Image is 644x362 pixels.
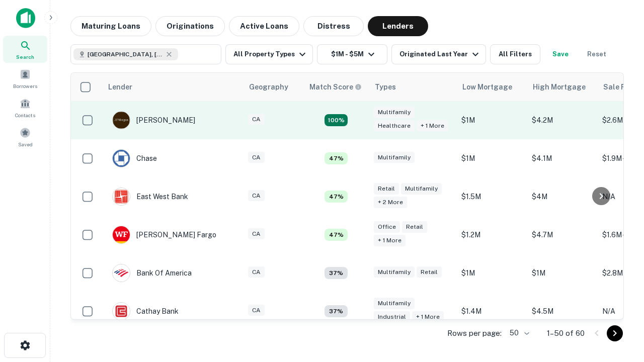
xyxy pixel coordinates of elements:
div: Matching Properties: 5, hasApolloMatch: undefined [325,152,348,164]
td: $1M [456,254,527,292]
div: Matching Properties: 5, hasApolloMatch: undefined [325,191,348,203]
button: Originations [155,16,225,36]
th: Types [369,73,456,101]
a: Search [3,36,47,63]
th: High Mortgage [527,73,597,101]
img: picture [113,264,130,282]
div: Matching Properties: 19, hasApolloMatch: undefined [325,114,348,126]
div: Originated Last Year [399,48,481,60]
span: [GEOGRAPHIC_DATA], [GEOGRAPHIC_DATA], [GEOGRAPHIC_DATA] [88,50,163,59]
td: $1.2M [456,216,527,254]
div: Retail [402,221,427,233]
button: Active Loans [229,16,299,36]
div: [PERSON_NAME] [112,111,195,129]
div: Multifamily [401,183,442,195]
div: + 1 more [417,120,448,132]
img: picture [113,226,130,243]
div: Office [374,221,400,233]
td: $1.5M [456,177,527,216]
img: picture [113,112,130,129]
span: Saved [18,140,33,148]
button: All Filters [490,44,540,64]
iframe: Chat Widget [594,282,644,330]
div: Bank Of America [112,264,192,282]
button: Distress [303,16,364,36]
div: CA [248,266,265,278]
td: $1M [456,101,527,139]
a: Borrowers [3,65,47,92]
div: Industrial [374,311,410,323]
td: $4M [527,177,597,216]
span: Search [16,53,34,61]
span: Borrowers [13,82,37,90]
div: Geography [249,81,288,93]
div: + 2 more [374,197,407,208]
div: Lender [108,81,132,93]
p: 1–50 of 60 [547,327,585,339]
div: CA [248,190,265,202]
td: $1M [456,139,527,177]
div: [PERSON_NAME] Fargo [112,226,216,244]
div: Multifamily [374,266,415,278]
img: picture [113,188,130,205]
td: $1.4M [456,292,527,330]
th: Lender [102,73,243,101]
img: picture [113,303,130,320]
div: Matching Properties: 5, hasApolloMatch: undefined [325,229,348,241]
button: All Property Types [225,44,313,64]
button: Originated Last Year [391,44,486,64]
th: Geography [243,73,303,101]
button: $1M - $5M [317,44,387,64]
td: $1M [527,254,597,292]
p: Rows per page: [447,327,502,339]
div: 50 [506,326,531,340]
td: $4.5M [527,292,597,330]
button: Lenders [368,16,428,36]
td: $4.1M [527,139,597,177]
span: Contacts [15,111,35,119]
a: Saved [3,123,47,150]
button: Save your search to get updates of matches that match your search criteria. [544,44,577,64]
div: Multifamily [374,298,415,309]
div: Matching Properties: 4, hasApolloMatch: undefined [325,305,348,317]
div: CA [248,228,265,240]
th: Capitalize uses an advanced AI algorithm to match your search with the best lender. The match sco... [303,73,369,101]
div: Multifamily [374,107,415,118]
td: $4.2M [527,101,597,139]
a: Contacts [3,94,47,121]
div: CA [248,114,265,125]
div: Low Mortgage [462,81,512,93]
div: Retail [417,266,442,278]
div: Chase [112,149,157,167]
button: Maturing Loans [70,16,151,36]
div: Types [375,81,396,93]
div: Matching Properties: 4, hasApolloMatch: undefined [325,267,348,279]
div: Retail [374,183,399,195]
td: $4.7M [527,216,597,254]
div: Healthcare [374,120,415,132]
div: Cathay Bank [112,302,179,320]
img: capitalize-icon.png [16,8,35,28]
div: High Mortgage [533,81,586,93]
div: Multifamily [374,152,415,163]
div: East West Bank [112,188,188,206]
div: + 1 more [374,235,406,246]
div: CA [248,152,265,163]
th: Low Mortgage [456,73,527,101]
button: Go to next page [607,325,623,341]
div: + 1 more [412,311,444,323]
img: picture [113,150,130,167]
button: Reset [581,44,613,64]
div: CA [248,305,265,316]
h6: Match Score [309,81,360,93]
div: Capitalize uses an advanced AI algorithm to match your search with the best lender. The match sco... [309,81,362,93]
